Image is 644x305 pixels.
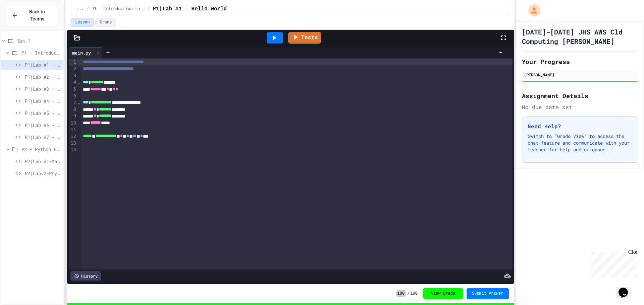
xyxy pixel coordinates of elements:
[69,79,77,86] div: 4
[69,86,77,93] div: 5
[69,49,94,56] div: main.py
[69,66,77,72] div: 2
[25,122,61,129] span: P1|Lab #6 - Operators and Expressions Lab
[76,6,84,12] span: ...
[25,109,61,117] span: P1|Lab #5 - Keyword arguments in print
[69,127,77,133] div: 11
[71,18,94,27] button: Lesson
[69,48,103,58] div: main.py
[69,113,77,120] div: 9
[95,18,116,27] button: Grade
[25,85,61,92] span: P1|Lab #3 - Correct Change
[528,133,632,153] p: Switch to "Grade View" to access the chat feature and communicate with your teacher for help and ...
[22,8,52,22] span: Back to Teams
[25,97,61,104] span: P1|Lab #4 - Age [DATE]
[522,91,638,100] h2: Assignment Details
[92,6,145,12] span: P1 - Introduction to Python
[77,100,80,105] span: Fold line
[148,6,150,12] span: /
[288,32,321,44] a: Tests
[69,59,77,66] div: 1
[407,291,410,296] span: /
[77,80,80,85] span: Fold line
[69,93,77,99] div: 6
[69,106,77,113] div: 8
[25,73,61,80] span: P1|Lab #2 - Whats My Line
[467,288,509,299] button: Submit Answer
[588,249,637,278] iframe: chat widget
[616,278,637,298] iframe: chat widget
[69,140,77,147] div: 13
[522,103,638,111] div: No due date set
[70,271,101,281] div: History
[521,3,542,18] div: My Account
[25,170,61,177] span: P2|Lab#2-Physics
[87,6,89,12] span: /
[21,146,61,153] span: P2 - Python Functions
[524,72,636,78] div: [PERSON_NAME]
[69,120,77,127] div: 10
[6,5,58,26] button: Back to Teams
[17,37,61,44] span: Set 1
[25,134,61,141] span: P1|Lab #7 - End Time Calculation
[410,291,418,296] span: 100
[25,158,61,165] span: P2|Lab #1-Math Formulas
[69,133,77,140] div: 12
[25,61,61,68] span: P1|Lab #1 - Hello World
[69,73,77,79] div: 3
[396,290,406,297] span: 100
[153,5,227,13] span: P1|Lab #1 - Hello World
[522,57,638,66] h2: Your Progress
[423,288,463,299] button: View grade
[69,99,77,106] div: 7
[472,291,503,296] span: Submit Answer
[528,122,632,130] h3: Need Help?
[3,3,46,43] div: Chat with us now!Close
[69,147,77,153] div: 14
[21,49,61,56] span: P1 - Introduction to Python
[522,27,638,46] h1: [DATE]-[DATE] JHS AWS Cld Computing [PERSON_NAME]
